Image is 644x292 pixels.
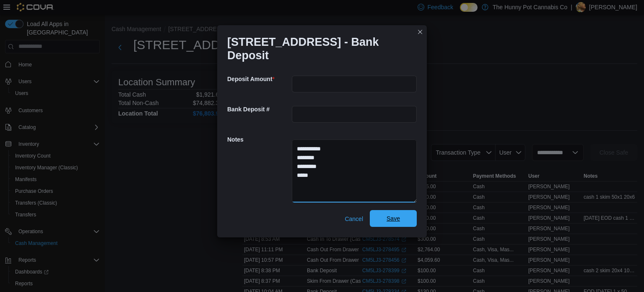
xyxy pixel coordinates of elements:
h5: Bank Deposit # [227,101,290,118]
h5: Deposit Amount [227,71,290,87]
span: Cancel [345,215,363,223]
button: Cancel [341,210,366,227]
button: Closes this modal window [415,27,425,37]
span: Save [387,214,400,223]
h1: [STREET_ADDRESS] - Bank Deposit [227,35,410,62]
button: Save [370,210,417,227]
h5: Notes [227,131,290,148]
